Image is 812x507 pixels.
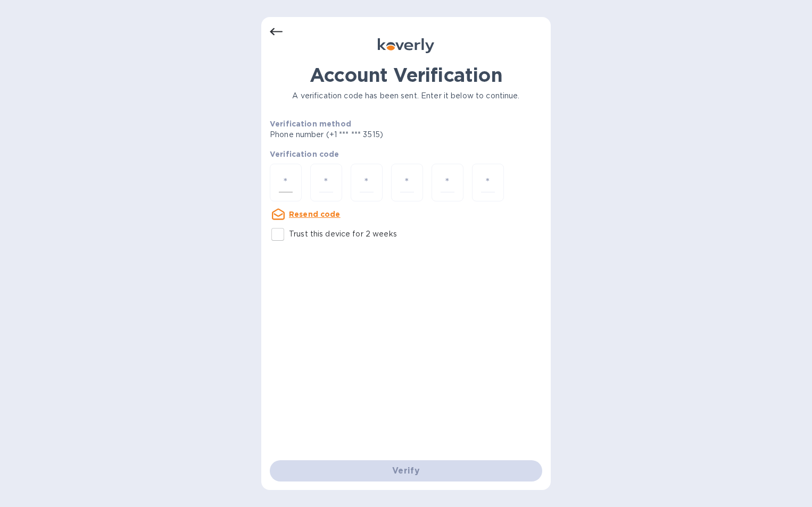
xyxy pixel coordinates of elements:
p: Phone number (+1 *** *** 3515) [270,129,465,140]
u: Resend code [289,210,341,218]
b: Verification method [270,120,351,128]
p: Verification code [270,149,542,159]
p: Trust this device for 2 weeks [289,229,397,240]
h1: Account Verification [270,64,542,86]
p: A verification code has been sent. Enter it below to continue. [270,90,542,102]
